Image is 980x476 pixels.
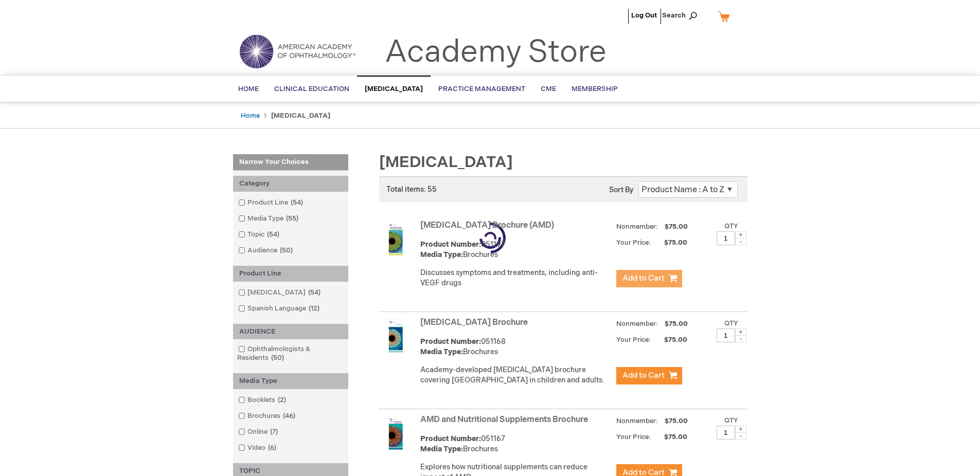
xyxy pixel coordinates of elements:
span: $75.00 [663,223,689,231]
a: Clinical Education [266,77,357,102]
img: Amblyopia Brochure [379,320,412,353]
a: [MEDICAL_DATA] Brochure [420,318,528,327]
img: Age-Related Macular Degeneration Brochure (AMD) [379,223,412,255]
span: $75.00 [652,336,689,344]
span: Clinical Education [274,85,349,93]
span: 6 [265,444,279,452]
strong: Narrow Your Choices [233,154,348,171]
strong: Product Number: [420,434,481,443]
input: Qty [717,328,735,342]
label: Qty [724,222,738,230]
a: CME [533,77,564,102]
div: AUDIENCE [233,324,348,340]
label: Qty [724,416,738,425]
a: [MEDICAL_DATA] [357,76,431,102]
a: Online7 [236,427,282,437]
strong: Product Number: [420,337,481,346]
a: Product Line54 [236,198,307,208]
strong: Your Price: [616,239,651,247]
span: 55 [283,214,301,223]
span: $75.00 [663,417,689,425]
span: [MEDICAL_DATA] [379,153,513,172]
div: Category [233,176,348,192]
span: Practice Management [438,85,525,93]
a: Membership [564,77,626,102]
img: AMD and Nutritional Supplements Brochure [379,417,412,450]
strong: Your Price: [616,336,651,344]
span: 54 [264,230,282,239]
a: Spanish Language12 [236,304,324,314]
a: Topic54 [236,230,283,240]
a: Audience50 [236,246,297,255]
p: Academy-developed [MEDICAL_DATA] brochure covering [GEOGRAPHIC_DATA] in children and adults. [420,365,611,386]
strong: Your Price: [616,433,651,441]
div: Media Type [233,373,348,389]
a: [MEDICAL_DATA]54 [236,288,325,298]
span: $75.00 [652,433,689,441]
span: 54 [288,198,306,207]
span: Add to Cart [622,273,665,283]
span: Search [662,5,701,26]
a: Academy Store [385,34,607,71]
div: 051167 Brochures [420,434,611,454]
strong: Nonmember: [616,221,658,233]
a: Log Out [631,11,657,20]
a: Home [241,112,260,120]
span: Total items: 55 [386,185,437,194]
span: Membership [572,85,618,93]
a: Brochures46 [236,411,299,421]
strong: Nonmember: [616,415,658,428]
span: 2 [275,396,289,404]
strong: Media Type: [420,347,463,356]
a: Video6 [236,443,280,453]
a: [MEDICAL_DATA] Brochure (AMD) [420,221,554,230]
label: Qty [724,319,738,327]
span: Home [238,85,259,93]
label: Sort By [609,186,633,194]
span: $75.00 [663,320,689,328]
span: 54 [306,288,323,297]
p: Discusses symptoms and treatments, including anti-VEGF drugs [420,268,611,288]
span: $75.00 [652,239,689,247]
a: AMD and Nutritional Supplements Brochure [420,415,588,425]
strong: [MEDICAL_DATA] [271,112,330,120]
strong: Nonmember: [616,318,658,331]
button: Add to Cart [616,367,682,385]
span: 7 [268,428,280,436]
strong: Product Number: [420,240,481,249]
strong: Media Type: [420,445,463,453]
span: Add to Cart [622,371,665,380]
div: Product Line [233,266,348,282]
div: 051168 Brochures [420,337,611,357]
span: 12 [306,304,322,313]
a: Booklets2 [236,395,290,405]
span: 46 [280,412,298,420]
input: Qty [717,426,735,440]
button: Add to Cart [616,270,682,287]
span: [MEDICAL_DATA] [365,85,423,93]
span: 50 [269,354,287,362]
input: Qty [717,231,735,245]
strong: Media Type: [420,250,463,259]
a: Ophthalmologists & Residents50 [236,344,346,363]
span: 50 [277,246,295,254]
a: Practice Management [431,77,533,102]
div: 051197 Brochures [420,240,611,260]
a: Media Type55 [236,214,302,224]
span: CME [541,85,556,93]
